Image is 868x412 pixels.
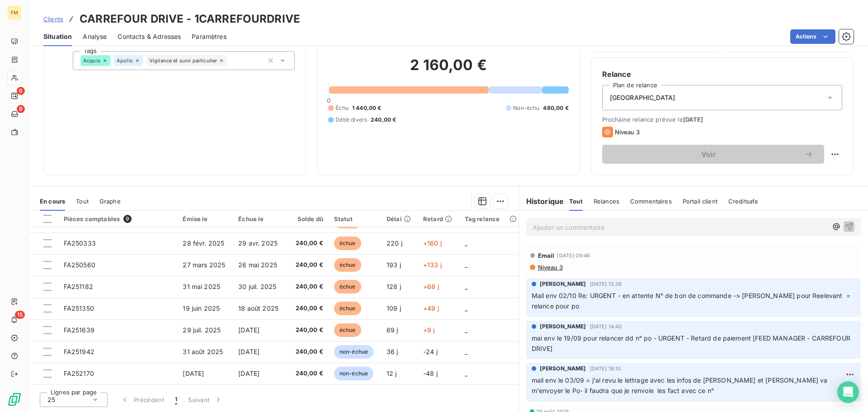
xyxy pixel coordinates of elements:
[335,116,367,124] span: Débit divers
[64,304,94,312] span: FA251350
[192,32,226,41] span: Paramètres
[238,369,259,377] span: [DATE]
[327,97,330,104] span: 0
[423,283,439,290] span: +68 j
[465,348,467,355] span: _
[423,215,454,223] div: Retard
[43,15,63,23] span: Clients
[183,390,228,409] button: Suivant
[294,347,323,356] span: 240,00 €
[334,215,376,223] div: Statut
[532,376,830,394] span: mail env le 03/09 = j'ai revu le lettrage avec les infos de [PERSON_NAME] et [PERSON_NAME] va m'e...
[328,56,568,83] h2: 2 160,00 €
[334,258,361,272] span: échue
[590,366,621,371] span: [DATE] 18:10
[465,239,467,247] span: _
[615,128,640,136] span: Niveau 3
[532,292,852,310] span: Mail env 02/10 Re: URGENT - en attente N° de bon de commande -> [PERSON_NAME] pour Reelevant = re...
[557,253,590,258] span: [DATE] 09:46
[683,198,717,205] span: Portail client
[423,239,442,247] span: +160 j
[99,198,121,205] span: Graphe
[519,196,564,207] h6: Historique
[465,283,467,290] span: _
[602,116,842,123] span: Prochaine relance prévue le
[334,323,361,337] span: échue
[352,104,382,112] span: 1 440,00 €
[238,283,276,290] span: 30 juil. 2025
[423,369,438,377] span: -48 j
[7,392,22,407] img: Logo LeanPay
[294,282,323,291] span: 240,00 €
[537,264,563,271] span: Niveau 3
[294,260,323,270] span: 240,00 €
[371,116,396,124] span: 240,00 €
[7,5,22,20] div: FM
[17,105,25,113] span: 9
[183,326,221,334] span: 29 juil. 2025
[294,239,323,248] span: 240,00 €
[387,304,401,312] span: 109 j
[294,326,323,335] span: 240,00 €
[334,345,373,359] span: non-échue
[543,104,568,112] span: 480,00 €
[64,261,95,269] span: FA250560
[183,369,204,377] span: [DATE]
[387,215,412,223] div: Délai
[15,311,25,319] span: 15
[423,261,442,269] span: +133 j
[238,326,259,334] span: [DATE]
[149,58,217,63] span: Vigilance et suivi particulier
[17,87,25,95] span: 6
[387,326,398,334] span: 69 j
[513,104,539,112] span: Non-échu
[540,365,586,373] span: [PERSON_NAME]
[387,239,402,247] span: 220 j
[540,322,586,331] span: [PERSON_NAME]
[594,198,619,205] span: Relances
[183,261,225,269] span: 27 mars 2025
[40,198,65,205] span: En cours
[170,390,183,409] button: 1
[64,348,94,355] span: FA251942
[602,69,842,80] h6: Relance
[613,151,804,158] span: Voir
[80,11,300,27] h3: CARREFOUR DRIVE - 1CARREFOURDRIVE
[76,198,89,205] span: Tout
[183,239,224,247] span: 28 févr. 2025
[334,302,361,315] span: échue
[294,215,323,223] div: Solde dû
[423,348,438,355] span: -24 j
[465,261,467,269] span: _
[334,367,373,380] span: non-échue
[590,281,622,287] span: [DATE] 12:38
[335,104,349,112] span: Échu
[334,280,361,294] span: échue
[294,304,323,313] span: 240,00 €
[602,145,824,164] button: Voir
[465,369,467,377] span: _
[117,58,133,63] span: Apollo
[83,58,100,63] span: Acquis
[183,304,220,312] span: 19 juin 2025
[465,215,513,223] div: Tag relance
[790,29,835,44] button: Actions
[590,324,622,329] span: [DATE] 14:40
[387,369,397,377] span: 12 j
[238,261,277,269] span: 26 mai 2025
[294,369,323,378] span: 240,00 €
[64,369,94,377] span: FA252170
[83,32,107,41] span: Analyse
[387,283,401,290] span: 128 j
[64,215,172,223] div: Pièces comptables
[43,32,72,41] span: Situation
[630,198,672,205] span: Commentaires
[540,280,586,288] span: [PERSON_NAME]
[118,32,181,41] span: Contacts & Adresses
[238,348,259,355] span: [DATE]
[238,239,278,247] span: 29 avr. 2025
[123,215,132,223] span: 9
[837,381,859,403] div: Open Intercom Messenger
[175,395,177,404] span: 1
[610,93,675,102] span: [GEOGRAPHIC_DATA]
